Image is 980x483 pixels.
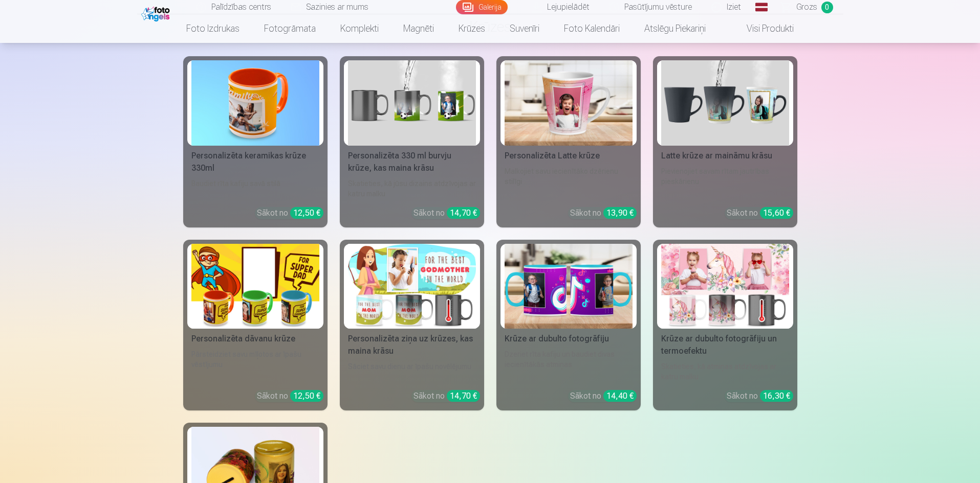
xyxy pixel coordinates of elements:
div: 14,70 € [447,390,480,402]
div: 15,60 € [760,207,793,219]
div: 12,50 € [290,207,323,219]
div: Sāciet savu dienu ar īpašu novēlējumu [344,361,480,382]
img: Personalizēta Latte krūze [505,60,633,146]
img: Latte krūze ar maināmu krāsu [661,60,789,146]
a: Foto izdrukas [174,14,252,43]
div: Malkojiet savu iecienītāko dzērienu stilīgi [500,166,637,199]
a: Foto kalendāri [552,14,632,43]
img: /fa1 [141,4,172,21]
div: 14,40 € [603,390,637,402]
div: Personalizēta keramikas krūze 330ml [187,150,323,174]
img: Personalizēta dāvanu krūze [191,244,319,329]
a: Krūze ar dubulto fotogrāfiju un termoefektuKrūze ar dubulto fotogrāfiju un termoefektuSkatieties,... [653,240,797,411]
div: Latte krūze ar maināmu krāsu [657,150,793,162]
div: 14,70 € [447,207,480,219]
div: Sākot no [570,207,637,219]
a: Personalizēta ziņa uz krūzes, kas maina krāsuPersonalizēta ziņa uz krūzes, kas maina krāsuSāciet ... [340,240,484,411]
a: Fotogrāmata [252,14,328,43]
div: Pievienojiet savam rītam jautrības pieskārienu [657,166,793,199]
div: Sākot no [413,207,480,219]
div: 13,90 € [603,207,637,219]
a: Atslēgu piekariņi [632,14,718,43]
span: Grozs [796,1,817,13]
div: Skatieties, kā jūsu dizains atdzīvojas ar katru malku [344,178,480,199]
div: Krūze ar dubulto fotogrāfiju un termoefektu [657,333,793,357]
a: Personalizēta dāvanu krūzePersonalizēta dāvanu krūzePārsteidziet savu mīļotos ar īpašu vēstījumuS... [183,240,328,411]
div: Personalizēta 330 ml burvju krūze, kas maina krāsu [344,150,480,174]
a: Personalizēta keramikas krūze 330mlPersonalizēta keramikas krūze 330mlBaudiet rīta kafiju savā st... [183,56,328,227]
div: Sākot no [727,390,793,402]
a: Latte krūze ar maināmu krāsuLatte krūze ar maināmu krāsuPievienojiet savam rītam jautrības pieskā... [653,56,797,227]
div: 12,50 € [290,390,323,402]
img: Personalizēta 330 ml burvju krūze, kas maina krāsu [348,60,476,146]
div: Sākot no [413,390,480,402]
a: Krūzes [446,14,497,43]
a: Visi produkti [718,14,806,43]
img: Personalizēta ziņa uz krūzes, kas maina krāsu [348,244,476,329]
div: Personalizēta ziņa uz krūzes, kas maina krāsu [344,333,480,357]
a: Personalizēta Latte krūzePersonalizēta Latte krūzeMalkojiet savu iecienītāko dzērienu stilīgiSāko... [496,56,641,227]
div: Sākot no [570,390,637,402]
div: Sākot no [257,207,323,219]
img: Krūze ar dubulto fotogrāfiju [505,244,633,329]
a: Krūze ar dubulto fotogrāfijuKrūze ar dubulto fotogrāfijuDzeriet rīta kafiju un baudiet divas ieci... [496,240,641,411]
div: Pārsteidziet savu mīļotos ar īpašu vēstījumu [187,349,323,382]
span: 0 [821,2,833,13]
div: Personalizēta dāvanu krūze [187,333,323,345]
a: Komplekti [328,14,391,43]
div: Skatieties, kā atmiņas atdzīvojas ar katru malku [657,361,793,382]
div: Sākot no [727,207,793,219]
a: Personalizēta 330 ml burvju krūze, kas maina krāsuPersonalizēta 330 ml burvju krūze, kas maina kr... [340,56,484,227]
a: Magnēti [391,14,446,43]
img: Krūze ar dubulto fotogrāfiju un termoefektu [661,244,789,329]
div: Baudiet rīta kafiju savā stilā [187,178,323,199]
div: Krūze ar dubulto fotogrāfiju [500,333,637,345]
div: Dzeriet rīta kafiju un baudiet divas iecienītākās atmiņas [500,349,637,382]
img: Personalizēta keramikas krūze 330ml [191,60,319,146]
div: 16,30 € [760,390,793,402]
div: Personalizēta Latte krūze [500,150,637,162]
div: Sākot no [257,390,323,402]
a: Suvenīri [497,14,552,43]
